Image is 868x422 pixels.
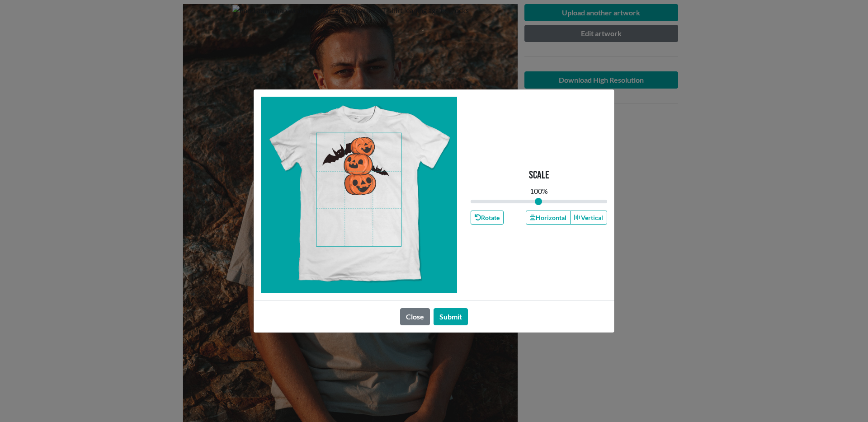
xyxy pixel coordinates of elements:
[471,211,504,225] button: Rotate
[570,211,607,225] button: Vertical
[526,211,570,225] button: Horizontal
[434,308,468,325] button: Submit
[530,186,548,197] div: 100 %
[400,308,430,325] button: Close
[529,169,549,182] p: Scale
